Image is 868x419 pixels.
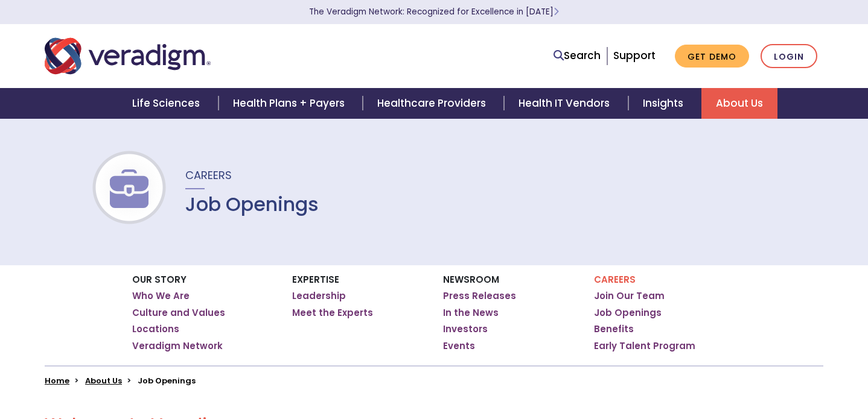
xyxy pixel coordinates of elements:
a: Health Plans + Payers [219,88,363,119]
a: Culture and Values [132,307,225,319]
a: Leadership [292,290,346,302]
a: About Us [85,375,122,386]
a: The Veradigm Network: Recognized for Excellence in [DATE]Learn More [309,6,559,17]
a: Insights [628,88,701,119]
a: Events [443,340,475,352]
a: Job Openings [594,307,662,319]
a: Health IT Vendors [504,88,628,119]
a: Benefits [594,323,634,335]
a: Press Releases [443,290,516,302]
a: Healthcare Providers [363,88,504,119]
a: In the News [443,307,499,319]
h1: Job Openings [185,193,319,216]
a: Meet the Experts [292,307,373,319]
a: Investors [443,323,488,335]
a: Home [45,375,69,386]
span: Learn More [554,6,559,17]
a: Who We Are [132,290,190,302]
img: Veradigm logo [45,36,211,76]
a: Join Our Team [594,290,665,302]
a: Life Sciences [118,88,218,119]
a: Veradigm Network [132,340,223,352]
a: Locations [132,323,179,335]
a: Support [613,48,656,63]
a: Search [554,48,601,64]
a: Login [761,44,817,69]
a: About Us [701,88,777,119]
a: Early Talent Program [594,340,695,352]
span: Careers [185,168,232,183]
a: Get Demo [675,45,749,68]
